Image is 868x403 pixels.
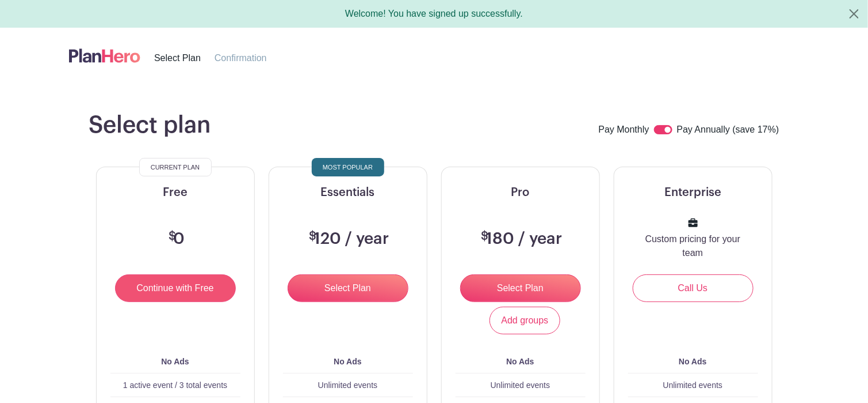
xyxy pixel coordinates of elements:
h5: Essentials [283,186,413,199]
b: No Ads [679,357,706,366]
a: Add groups [490,307,561,334]
a: Call Us [633,274,754,302]
input: Select Plan [460,274,581,302]
input: Continue with Free [115,274,236,302]
b: No Ads [506,357,534,366]
span: 1 active event / 3 total events [123,381,227,390]
span: Most Popular [323,160,373,174]
span: $ [169,231,176,242]
span: Unlimited events [318,381,378,390]
label: Pay Annually (save 17%) [677,123,779,138]
p: Custom pricing for your team [642,232,744,260]
h3: 120 / year [307,229,389,249]
b: No Ads [334,357,361,366]
h5: Pro [456,186,586,199]
span: Select Plan [154,53,201,63]
img: logo-507f7623f17ff9eddc593b1ce0a138ce2505c220e1c5a4e2b4648c50719b7d32.svg [69,46,140,65]
span: Confirmation [215,53,267,63]
h3: 0 [166,229,185,249]
label: Pay Monthly [599,123,649,138]
h5: Enterprise [628,186,758,199]
h5: Free [110,186,240,199]
span: Current Plan [151,160,200,174]
h3: 180 / year [479,229,563,249]
span: $ [309,231,317,242]
h1: Select plan [89,111,211,139]
span: Unlimited events [663,381,723,390]
input: Select Plan [288,274,408,302]
span: $ [481,231,489,242]
span: Unlimited events [491,381,550,390]
b: No Ads [161,357,189,366]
